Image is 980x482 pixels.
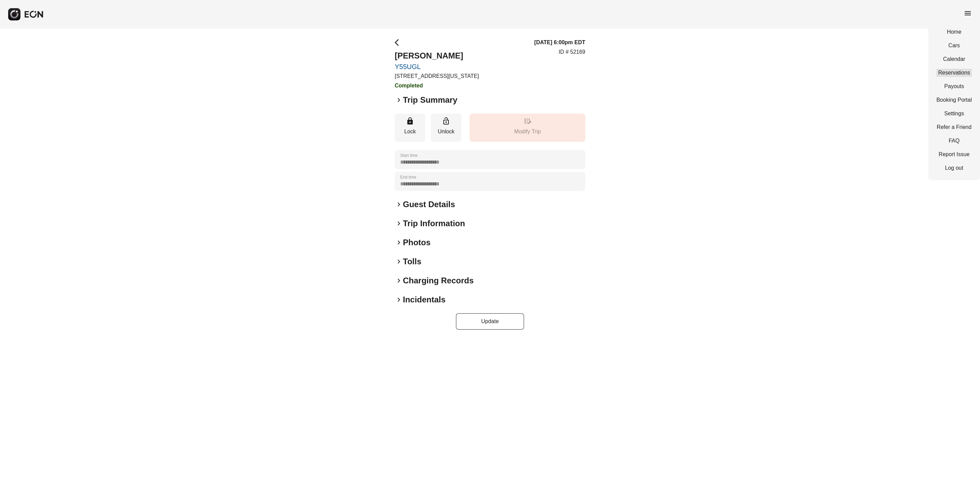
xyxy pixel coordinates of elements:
[403,218,465,229] h2: Trip Information
[403,199,455,210] h2: Guest Details
[936,41,972,50] a: Cars
[395,238,403,247] span: keyboard_arrow_right
[936,28,972,36] a: Home
[398,128,422,136] p: Lock
[403,95,457,105] h2: Trip Summary
[936,164,972,172] a: Log out
[395,277,403,285] span: keyboard_arrow_right
[395,96,403,104] span: keyboard_arrow_right
[936,69,972,77] a: Reservations
[403,294,445,305] h2: Incidentals
[395,63,479,71] a: Y55UGL
[395,82,479,90] h3: Completed
[395,38,403,47] span: arrow_back_ios
[395,219,403,228] span: keyboard_arrow_right
[936,82,972,90] a: Payouts
[964,9,972,17] span: menu
[403,237,430,248] h2: Photos
[406,117,414,125] span: lock
[936,137,972,145] a: FAQ
[395,50,479,61] h2: [PERSON_NAME]
[395,200,403,209] span: keyboard_arrow_right
[456,313,524,330] button: Update
[442,117,450,125] span: lock_open
[936,55,972,63] a: Calendar
[395,72,479,80] p: [STREET_ADDRESS][US_STATE]
[403,275,474,286] h2: Charging Records
[431,114,461,142] button: Unlock
[936,150,972,159] a: Report Issue
[936,96,972,104] a: Booking Portal
[395,257,403,266] span: keyboard_arrow_right
[395,114,425,142] button: Lock
[434,128,458,136] p: Unlock
[395,296,403,304] span: keyboard_arrow_right
[936,123,972,131] a: Refer a Friend
[559,48,585,56] p: ID # 52169
[936,110,972,118] a: Settings
[403,256,421,267] h2: Tolls
[534,38,585,47] h3: [DATE] 6:00pm EDT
